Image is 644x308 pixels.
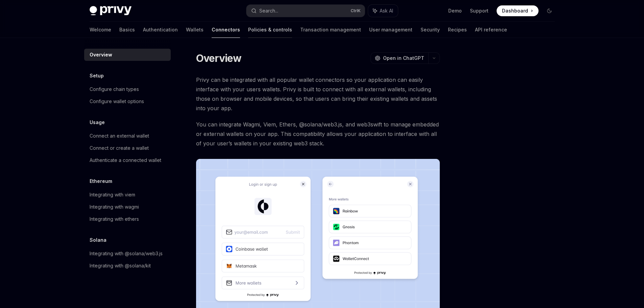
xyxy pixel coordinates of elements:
[90,262,151,270] div: Integrating with @solana/kit
[448,7,462,14] a: Demo
[351,8,361,14] span: Ctrl K
[90,72,104,80] h5: Setup
[212,22,240,38] a: Connectors
[186,22,204,38] a: Wallets
[84,247,171,260] a: Integrating with @solana/web3.js
[90,97,144,105] div: Configure wallet options
[84,95,171,108] a: Configure wallet options
[421,22,440,38] a: Security
[84,260,171,272] a: Integrating with @solana/kit
[84,49,171,61] a: Overview
[84,213,171,225] a: Integrating with ethers
[470,7,488,14] a: Support
[84,130,171,142] a: Connect an external wallet
[368,5,398,17] button: Ask AI
[90,6,132,16] img: dark logo
[502,7,528,14] span: Dashboard
[90,203,139,211] div: Integrating with wagmi
[246,5,365,17] button: Search...CtrlK
[84,154,171,166] a: Authenticate a connected wallet
[90,215,139,223] div: Integrating with ethers
[196,75,440,113] span: Privy can be integrated with all popular wallet connectors so your application can easily interfa...
[90,51,112,59] div: Overview
[300,22,361,38] a: Transaction management
[90,191,135,199] div: Integrating with viem
[119,22,135,38] a: Basics
[84,83,171,95] a: Configure chain types
[371,52,428,64] button: Open in ChatGPT
[84,189,171,201] a: Integrating with viem
[90,85,139,93] div: Configure chain types
[90,22,111,38] a: Welcome
[143,22,178,38] a: Authentication
[497,5,539,16] a: Dashboard
[383,55,424,62] span: Open in ChatGPT
[90,144,149,152] div: Connect or create a wallet
[196,52,242,64] h1: Overview
[248,22,292,38] a: Policies & controls
[369,22,412,38] a: User management
[448,22,467,38] a: Recipes
[196,120,440,148] span: You can integrate Wagmi, Viem, Ethers, @solana/web3.js, and web3swift to manage embedded or exter...
[544,5,555,16] button: Toggle dark mode
[90,118,105,126] h5: Usage
[90,132,149,140] div: Connect an external wallet
[84,201,171,213] a: Integrating with wagmi
[475,22,507,38] a: API reference
[90,177,112,185] h5: Ethereum
[259,7,278,15] div: Search...
[90,156,161,164] div: Authenticate a connected wallet
[380,7,393,14] span: Ask AI
[90,250,163,258] div: Integrating with @solana/web3.js
[90,236,106,244] h5: Solana
[84,142,171,154] a: Connect or create a wallet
